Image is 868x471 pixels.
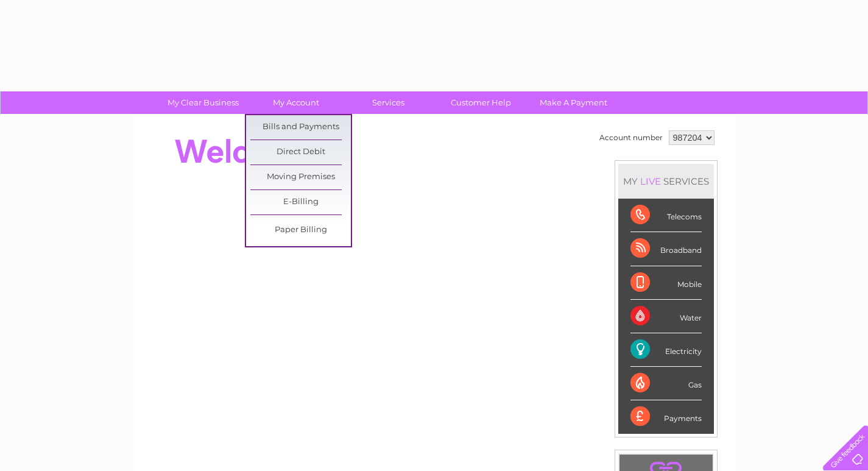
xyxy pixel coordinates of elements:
[596,127,666,148] td: Account number
[630,333,702,367] div: Electricity
[523,91,624,114] a: Make A Payment
[250,165,351,189] a: Moving Premises
[630,266,702,300] div: Mobile
[250,140,351,165] a: Direct Debit
[630,300,702,333] div: Water
[630,232,702,266] div: Broadband
[638,175,663,187] div: LIVE
[630,367,702,400] div: Gas
[630,199,702,232] div: Telecoms
[338,91,439,114] a: Services
[431,91,531,114] a: Customer Help
[250,115,351,140] a: Bills and Payments
[250,190,351,214] a: E-Billing
[618,164,714,199] div: MY SERVICES
[630,400,702,433] div: Payments
[250,218,351,243] a: Paper Billing
[245,91,346,114] a: My Account
[153,91,253,114] a: My Clear Business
